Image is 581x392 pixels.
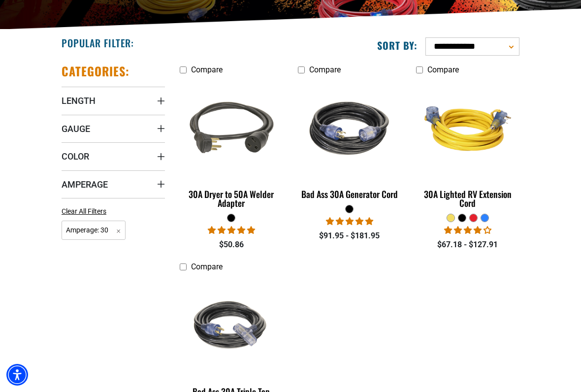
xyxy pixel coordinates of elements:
summary: Length [62,87,165,114]
span: Compare [191,262,223,271]
div: $50.86 [180,239,283,251]
span: Gauge [62,123,90,134]
summary: Gauge [62,115,165,142]
a: yellow 30A Lighted RV Extension Cord [416,79,519,213]
span: Compare [427,65,459,74]
div: $67.18 - $127.91 [416,239,519,251]
span: 5.00 stars [208,226,255,235]
a: Clear All Filters [62,206,110,217]
span: Clear All Filters [62,207,106,215]
span: Compare [309,65,341,74]
img: black [296,81,403,176]
div: Bad Ass 30A Generator Cord [298,190,401,198]
div: $91.95 - $181.95 [298,230,401,242]
span: Color [62,151,89,162]
summary: Color [62,142,165,170]
span: 4.11 stars [444,226,491,235]
span: Compare [191,65,223,74]
img: black [178,81,285,176]
div: 30A Lighted RV Extension Cord [416,190,519,207]
span: 5.00 stars [326,217,373,226]
span: Amperage: 30 [62,221,126,240]
h2: Categories: [62,64,129,79]
span: Amperage [62,179,108,190]
summary: Amperage [62,170,165,198]
img: yellow [415,81,521,176]
div: 30A Dryer to 50A Welder Adapter [180,190,283,207]
h2: Popular Filter: [62,36,134,49]
span: Length [62,95,96,106]
label: Sort by: [377,39,418,52]
a: black Bad Ass 30A Generator Cord [298,79,401,204]
img: black [178,278,285,373]
div: Accessibility Menu [6,364,28,386]
a: black 30A Dryer to 50A Welder Adapter [180,79,283,213]
a: Amperage: 30 [62,225,126,234]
